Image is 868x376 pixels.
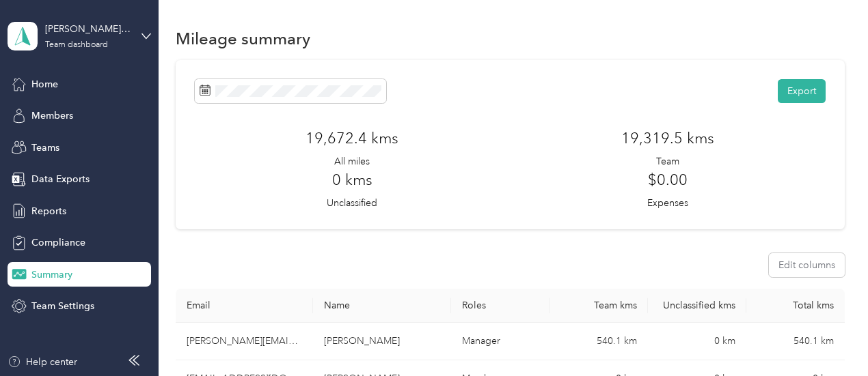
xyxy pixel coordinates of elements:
span: Team Settings [31,299,94,313]
h3: 19,319.5 kms [621,127,714,149]
td: nicoletta.marcuzzi@mosaic.com [176,323,314,360]
div: Team dashboard [45,41,108,49]
h3: 0 kms [332,169,372,191]
td: 540.1 km [746,323,845,360]
button: Help center [8,355,77,369]
p: Team [656,154,679,169]
span: Compliance [31,235,85,250]
h3: $0.00 [648,169,688,191]
h1: Mileage summary [176,31,310,46]
p: Expenses [647,196,688,210]
p: Unclassified [327,196,377,210]
div: [PERSON_NAME] team [45,22,131,36]
span: Data Exports [31,172,90,186]
button: Export [778,79,826,103]
iframe: Everlance-gr Chat Button Frame [791,300,868,376]
span: Members [31,109,73,123]
td: 540.1 km [550,323,648,360]
th: Unclassified kms [648,289,746,323]
td: Nicoletta Marcuzzi [313,323,451,360]
th: Name [313,289,451,323]
td: 0 km [648,323,746,360]
p: All miles [334,154,370,169]
h3: 19,672.4 kms [306,127,398,149]
span: Home [31,77,58,91]
span: Teams [31,141,59,155]
span: Summary [31,267,72,282]
button: Edit columns [769,253,845,277]
th: Email [176,289,314,323]
th: Team kms [550,289,648,323]
td: Manager [451,323,550,360]
th: Roles [451,289,550,323]
span: Reports [31,204,66,218]
th: Total kms [746,289,845,323]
